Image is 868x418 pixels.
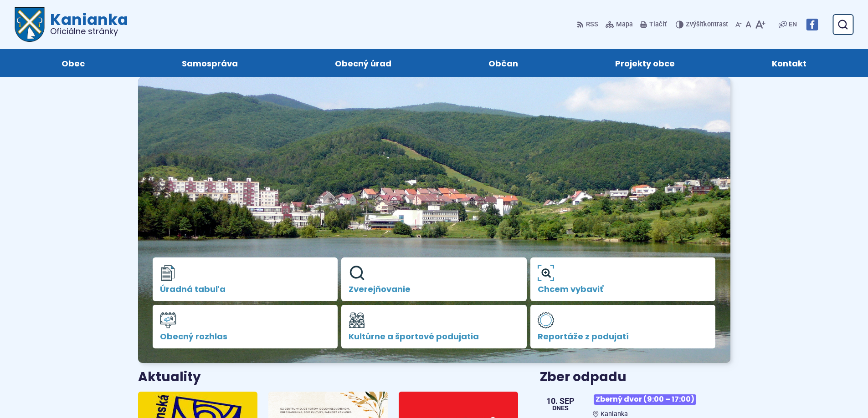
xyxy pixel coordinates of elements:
[153,305,338,348] a: Obecný rozhlas
[649,21,667,29] span: Tlačiť
[594,394,696,405] span: Zberný dvor (9:00 – 17:00)
[15,7,128,42] a: Logo Kanianka, prejsť na domovskú stránku.
[182,49,238,77] span: Samospráva
[772,49,806,77] span: Kontakt
[15,7,45,42] img: Prejsť na domovskú stránku
[686,20,704,28] span: Zvýšiť
[787,19,799,30] a: EN
[45,12,128,35] h1: Kanianka
[62,49,85,77] span: Obec
[295,49,431,77] a: Obecný úrad
[50,27,128,35] span: Oficiálne stránky
[616,19,633,30] span: Mapa
[615,49,675,77] span: Projekty obce
[153,257,338,301] a: Úradná tabuľa
[349,285,519,294] span: Zverejňovanie
[586,19,598,30] span: RSS
[538,332,709,341] span: Reportáže z podujatí
[604,15,635,34] a: Mapa
[638,15,668,34] button: Tlačiť
[341,257,527,301] a: Zverejňovanie
[540,391,730,418] a: Zberný dvor (9:00 – 17:00) Kanianka 10. sep Dnes
[160,285,331,294] span: Úradná tabuľa
[540,370,730,384] h3: Zber odpadu
[488,49,518,77] span: Občan
[744,15,753,34] button: Nastaviť pôvodnú veľkosť písma
[22,49,124,77] a: Obec
[142,49,277,77] a: Samospráva
[576,49,714,77] a: Projekty obce
[546,397,575,405] span: 10. sep
[538,285,709,294] span: Chcem vybaviť
[789,19,797,30] span: EN
[806,19,818,30] img: Prejsť na Facebook stránku
[138,370,201,384] h3: Aktuality
[349,332,519,341] span: Kultúrne a športové podujatia
[449,49,558,77] a: Občan
[686,21,728,29] span: kontrast
[676,15,730,34] button: Zvýšiťkontrast
[341,305,527,348] a: Kultúrne a športové podujatia
[601,410,628,418] span: Kanianka
[530,257,716,301] a: Chcem vybaviť
[733,49,846,77] a: Kontakt
[734,15,744,34] button: Zmenšiť veľkosť písma
[546,405,575,412] span: Dnes
[335,49,391,77] span: Obecný úrad
[160,332,331,341] span: Obecný rozhlas
[577,15,600,34] a: RSS
[753,15,767,34] button: Zväčšiť veľkosť písma
[530,305,716,348] a: Reportáže z podujatí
